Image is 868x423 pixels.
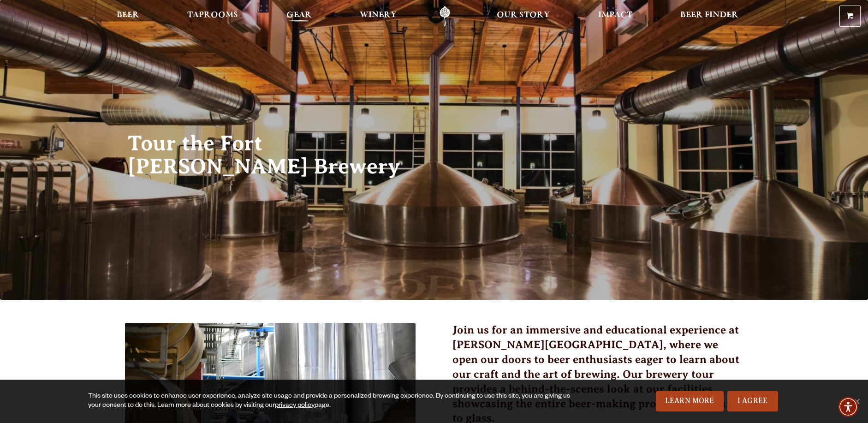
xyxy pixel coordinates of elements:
span: Beer Finder [680,12,738,19]
h2: Tour the Fort [PERSON_NAME] Brewery [128,132,416,178]
a: privacy policy [275,402,315,410]
div: This site uses cookies to enhance user experience, analyze site usage and provide a personalized ... [88,392,581,411]
span: Taprooms [187,12,238,19]
a: Impact [592,6,638,27]
a: Odell Home [428,6,462,27]
span: Gear [286,12,312,19]
div: Accessibility Menu [838,397,858,417]
a: Learn More [656,391,724,411]
a: Taprooms [181,6,244,27]
a: Winery [354,6,403,27]
span: Beer [117,12,139,19]
a: Gear [280,6,318,27]
span: Impact [598,12,632,19]
a: Beer Finder [674,6,744,27]
a: Our Story [491,6,556,27]
a: I Agree [727,391,778,411]
span: Our Story [497,12,550,19]
span: Winery [360,12,397,19]
a: Beer [111,6,145,27]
